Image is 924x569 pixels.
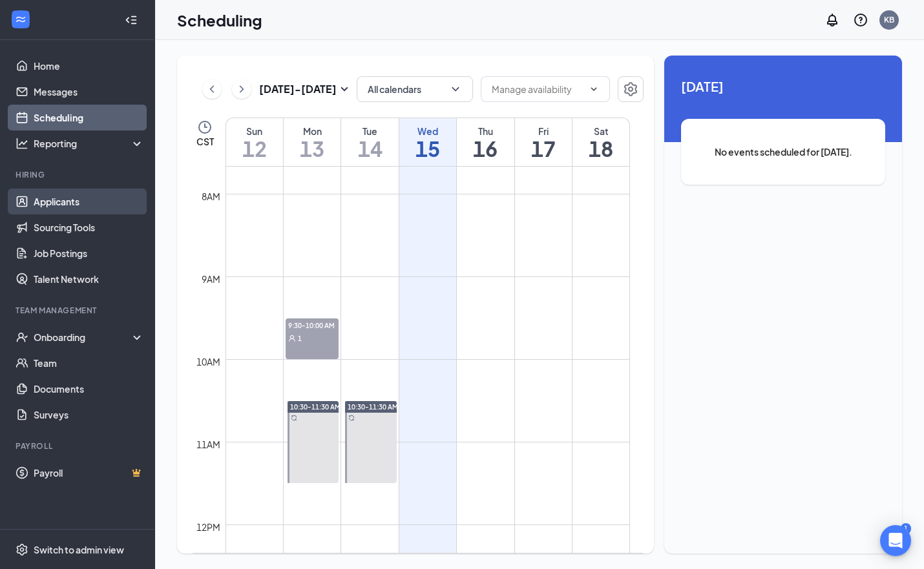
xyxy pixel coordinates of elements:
[16,169,142,180] div: Hiring
[16,331,28,344] svg: UserCheck
[457,118,514,166] a: October 16, 2025
[199,189,223,203] div: 8am
[880,525,911,556] div: Open Intercom Messenger
[589,84,599,94] svg: ChevronDown
[226,138,283,160] h1: 12
[515,118,572,166] a: October 17, 2025
[34,350,144,376] a: Team
[34,266,144,292] a: Talent Network
[16,305,142,316] div: Team Management
[341,138,398,160] h1: 14
[572,118,629,166] a: October 18, 2025
[457,138,514,160] h1: 16
[125,14,138,26] svg: Collapse
[348,415,355,421] svg: Sync
[284,138,341,160] h1: 13
[34,189,144,214] a: Applicants
[16,440,142,451] div: Payroll
[194,355,223,369] div: 10am
[226,125,283,138] div: Sun
[34,543,124,556] div: Switch to admin view
[34,331,133,344] div: Onboarding
[34,376,144,402] a: Documents
[357,76,473,102] button: All calendarsChevronDown
[205,81,218,97] svg: ChevronLeft
[290,402,341,411] span: 10:30-11:30 AM
[291,415,297,421] svg: Sync
[177,9,262,31] h1: Scheduling
[399,138,456,160] h1: 15
[457,125,514,138] div: Thu
[284,118,341,166] a: October 13, 2025
[623,81,638,97] svg: Settings
[226,118,283,166] a: October 12, 2025
[707,145,859,159] span: No events scheduled for [DATE].
[194,437,223,451] div: 11am
[515,138,572,160] h1: 17
[572,125,629,138] div: Sat
[34,53,144,79] a: Home
[681,76,885,96] span: [DATE]
[853,12,868,28] svg: QuestionInfo
[34,137,145,150] div: Reporting
[884,14,894,25] div: KB
[14,13,27,26] svg: WorkstreamLogo
[232,79,251,99] button: ChevronRight
[901,523,911,534] div: 1
[399,125,456,138] div: Wed
[194,520,223,534] div: 12pm
[34,240,144,266] a: Job Postings
[348,402,398,411] span: 10:30-11:30 AM
[449,83,462,96] svg: ChevronDown
[16,137,28,150] svg: Analysis
[341,125,398,138] div: Tue
[259,82,337,96] h3: [DATE] - [DATE]
[235,81,248,97] svg: ChevronRight
[34,79,144,105] a: Messages
[618,76,644,102] button: Settings
[824,12,840,28] svg: Notifications
[202,79,222,99] button: ChevronLeft
[34,105,144,130] a: Scheduling
[197,119,213,135] svg: Clock
[34,214,144,240] a: Sourcing Tools
[572,138,629,160] h1: 18
[196,135,214,148] span: CST
[34,402,144,428] a: Surveys
[515,125,572,138] div: Fri
[199,272,223,286] div: 9am
[492,82,583,96] input: Manage availability
[341,118,398,166] a: October 14, 2025
[399,118,456,166] a: October 15, 2025
[16,543,28,556] svg: Settings
[288,335,296,342] svg: User
[286,318,339,331] span: 9:30-10:00 AM
[284,125,341,138] div: Mon
[34,460,144,486] a: PayrollCrown
[337,81,352,97] svg: SmallChevronDown
[298,334,302,343] span: 1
